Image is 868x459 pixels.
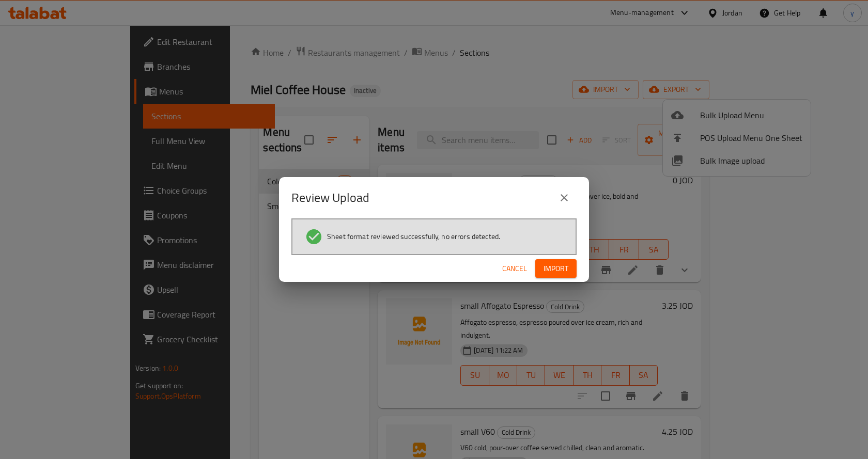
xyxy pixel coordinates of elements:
h2: Review Upload [291,189,369,206]
button: close [552,185,577,210]
button: Import [535,259,577,278]
span: Sheet format reviewed successfully, no errors detected. [327,231,500,242]
span: Cancel [502,262,527,275]
button: Cancel [498,259,531,278]
span: Import [544,262,568,275]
